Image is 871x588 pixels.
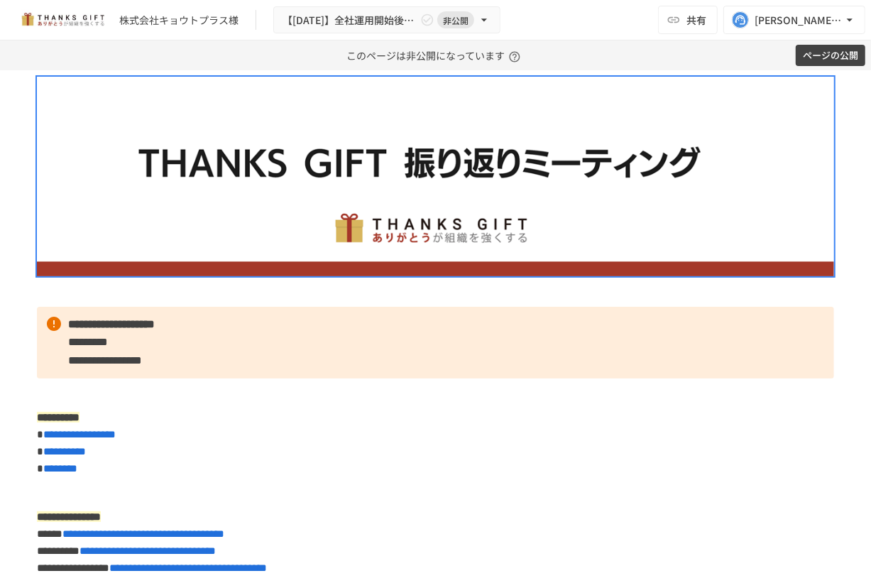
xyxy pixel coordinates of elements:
[17,9,108,31] img: mMP1OxWUAhQbsRWCurg7vIHe5HqDpP7qZo7fRoNLXQh
[686,12,706,28] span: 共有
[37,77,834,276] img: zhuJAIW66PrLT8Ex1PiLXbWmz8S8D9VzutwwhhdAGyh
[723,6,865,34] button: [PERSON_NAME][EMAIL_ADDRESS][DOMAIN_NAME]
[346,40,525,70] p: このページは非公開になっています
[273,6,500,34] button: 【[DATE]】全社運用開始後振り返りミーティング非公開
[119,13,239,28] div: 株式会社キョウトプラス様
[437,13,474,28] span: 非公開
[796,45,865,67] button: ページの公開
[755,11,843,29] div: [PERSON_NAME][EMAIL_ADDRESS][DOMAIN_NAME]
[658,6,718,34] button: 共有
[283,11,417,29] span: 【[DATE]】全社運用開始後振り返りミーティング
